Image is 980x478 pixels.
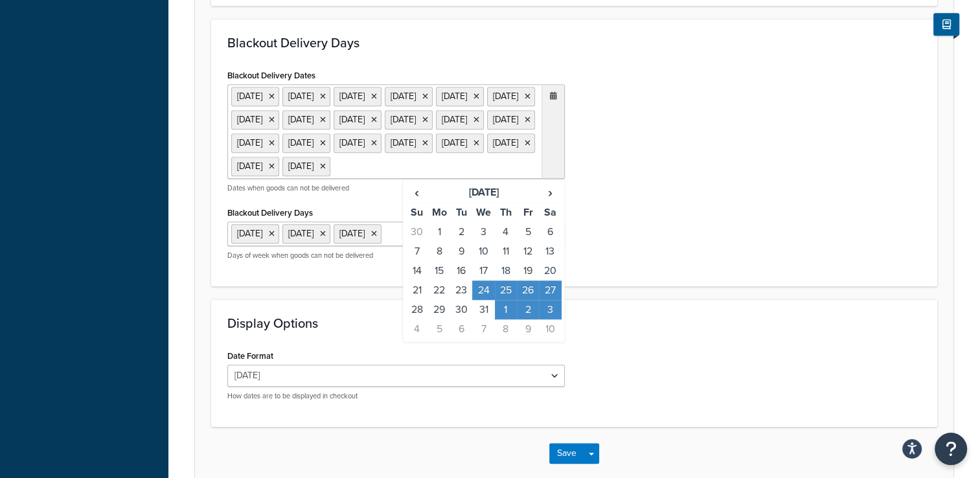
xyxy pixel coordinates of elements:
td: 7 [406,242,428,261]
td: 4 [495,222,517,242]
td: 1 [428,222,450,242]
li: [DATE] [385,110,433,130]
h3: Display Options [227,316,921,330]
td: 8 [495,319,517,339]
label: Blackout Delivery Days [227,208,313,218]
li: [DATE] [231,87,279,106]
p: Dates when goods can not be delivered [227,183,565,193]
td: 6 [450,319,472,339]
td: 3 [539,300,561,319]
th: Tu [450,203,472,223]
td: 15 [428,261,450,280]
td: 1 [495,300,517,319]
th: Fr [517,203,539,223]
li: [DATE] [334,133,382,153]
td: 30 [406,222,428,242]
li: [DATE] [436,133,484,153]
td: 25 [495,280,517,300]
li: [DATE] [385,87,433,106]
td: 10 [539,319,561,339]
li: [DATE] [231,110,279,130]
span: [DATE] [288,227,313,240]
td: 10 [472,242,494,261]
button: Open Resource Center [935,433,967,465]
li: [DATE] [487,133,535,153]
li: [DATE] [436,87,484,106]
th: Su [406,203,428,223]
td: 9 [450,242,472,261]
span: ‹ [407,183,427,201]
li: [DATE] [282,157,330,176]
p: Days of week when goods can not be delivered [227,251,565,260]
td: 16 [450,261,472,280]
td: 6 [539,222,561,242]
label: Blackout Delivery Dates [227,71,315,80]
td: 17 [472,261,494,280]
td: 4 [406,319,428,339]
th: [DATE] [428,183,539,203]
li: [DATE] [231,157,279,176]
td: 26 [517,280,539,300]
span: [DATE] [237,227,262,240]
th: Th [495,203,517,223]
td: 30 [450,300,472,319]
td: 22 [428,280,450,300]
td: 5 [517,222,539,242]
td: 2 [450,222,472,242]
td: 12 [517,242,539,261]
li: [DATE] [282,133,330,153]
td: 2 [517,300,539,319]
li: [DATE] [334,87,382,106]
td: 21 [406,280,428,300]
span: [DATE] [339,227,365,240]
li: [DATE] [334,110,382,130]
li: [DATE] [282,110,330,130]
li: [DATE] [436,110,484,130]
p: How dates are to be displayed in checkout [227,391,565,401]
li: [DATE] [487,110,535,130]
td: 27 [539,280,561,300]
th: Sa [539,203,561,223]
th: Mo [428,203,450,223]
label: Date Format [227,351,273,361]
td: 5 [428,319,450,339]
td: 19 [517,261,539,280]
th: We [472,203,494,223]
td: 18 [495,261,517,280]
button: Show Help Docs [933,14,959,36]
td: 31 [472,300,494,319]
td: 14 [406,261,428,280]
td: 8 [428,242,450,261]
td: 28 [406,300,428,319]
td: 23 [450,280,472,300]
td: 9 [517,319,539,339]
td: 11 [495,242,517,261]
td: 29 [428,300,450,319]
li: [DATE] [487,87,535,106]
td: 24 [472,280,494,300]
td: 13 [539,242,561,261]
h3: Blackout Delivery Days [227,36,921,50]
td: 7 [472,319,494,339]
li: [DATE] [385,133,433,153]
td: 3 [472,222,494,242]
td: 20 [539,261,561,280]
li: [DATE] [231,133,279,153]
span: › [540,183,560,201]
li: [DATE] [282,87,330,106]
button: Save [549,443,584,464]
